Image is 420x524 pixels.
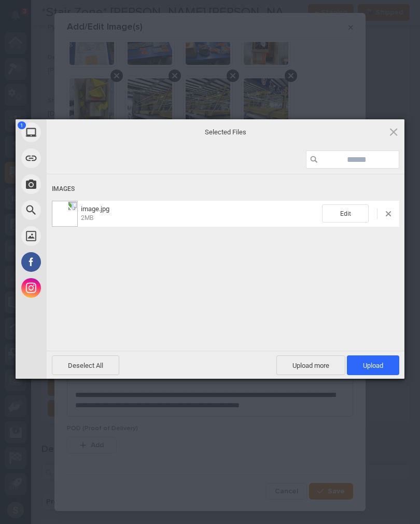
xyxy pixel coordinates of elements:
div: Facebook [16,249,140,275]
span: Upload more [276,355,345,375]
span: Upload [347,355,399,375]
span: Deselect All [52,355,119,375]
div: Take Photo [16,171,140,197]
span: Upload [363,362,383,369]
span: image.jpg [81,205,109,213]
div: My Device [16,119,140,145]
div: Link (URL) [16,145,140,171]
span: Selected Files [122,128,329,137]
div: Web Search [16,197,140,223]
div: Images [52,180,399,199]
span: image.jpg [78,205,322,222]
span: Click here or hit ESC to close picker [388,126,399,137]
div: Unsplash [16,223,140,249]
div: Instagram [16,275,140,301]
span: 1 [18,121,26,129]
span: Edit [322,204,369,223]
span: 2MB [81,214,93,222]
img: 9c2dad33-193a-4d82-85ac-e786f1e04271 [52,201,78,227]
